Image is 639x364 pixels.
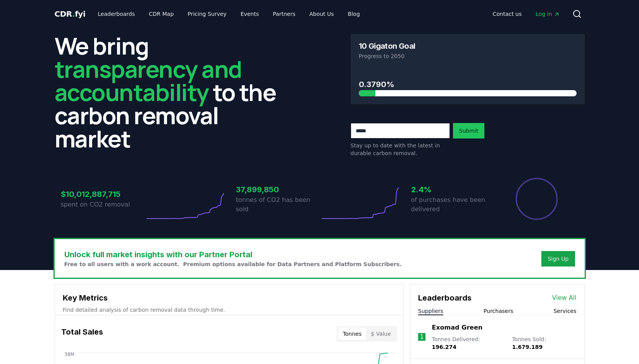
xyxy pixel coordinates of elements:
a: Pricing Survey [181,7,233,21]
p: of purchases have been delivered [411,195,495,214]
h3: Unlock full market insights with our Partner Portal [64,249,402,260]
p: Stay up to date with the latest in durable carbon removal. [351,142,450,157]
h3: 2.4% [411,184,495,195]
button: $ Value [366,328,396,340]
button: Submit [453,123,485,138]
span: CDR fyi [55,9,86,19]
a: Sign Up [548,255,568,263]
button: Services [553,307,576,315]
a: Contact us [486,7,528,21]
a: Exomad Green [432,323,482,332]
h3: Key Metrics [63,292,396,304]
span: . [72,9,75,19]
p: 1 [420,332,424,342]
h3: 37,899,850 [236,184,320,195]
button: Tonnes [338,328,366,340]
a: Log in [529,7,566,21]
button: Purchasers [484,307,513,315]
h3: Leaderboards [418,292,472,304]
h3: Total Sales [61,326,103,342]
h3: $10,012,887,715 [61,188,145,200]
p: Tonnes Delivered : [432,335,504,351]
button: Suppliers [418,307,443,315]
a: CDR Map [143,7,180,21]
p: Find detailed analysis of carbon removal data through time. [63,306,396,314]
p: Progress to 2050 [359,52,577,60]
button: Sign Up [541,251,575,267]
p: spent on CO2 removal [61,200,145,209]
h2: We bring to the carbon removal market [55,34,289,150]
nav: Main [91,7,366,21]
span: Log in [536,10,560,18]
p: Free to all users with a work account. Premium options available for Data Partners and Platform S... [64,260,402,268]
div: Percentage of sales delivered [515,177,558,220]
a: View All [552,293,577,302]
a: Blog [342,7,366,21]
nav: Main [486,7,566,21]
span: 196.274 [432,344,456,350]
span: transparency and accountability [55,53,242,108]
h3: 10 Gigaton Goal [359,42,415,50]
h3: 0.3790% [359,79,577,90]
span: 1.679.189 [512,344,543,350]
p: tonnes of CO2 has been sold [236,195,320,214]
a: Leaderboards [91,7,141,21]
p: Tonnes Sold : [512,335,576,351]
a: CDR.fyi [55,9,86,19]
a: About Us [303,7,340,21]
a: Events [234,7,265,21]
a: Partners [267,7,301,21]
tspan: 38M [64,352,74,357]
